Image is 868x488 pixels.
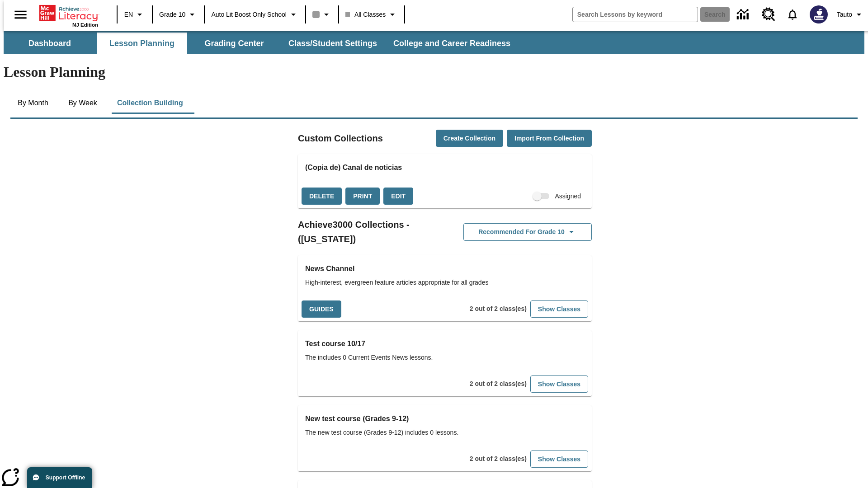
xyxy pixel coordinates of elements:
button: Select a new avatar [804,3,833,26]
button: School: Auto Lit Boost only School, Select your school [208,6,302,23]
button: Dashboard [5,33,95,54]
button: Support Offline [27,467,92,488]
h2: Custom Collections [298,131,383,145]
button: Recommended for Grade 10 [463,223,592,241]
div: Home [39,3,98,28]
a: Home [39,4,98,22]
button: Guides [302,300,341,318]
span: Grade 10 [159,10,185,19]
h2: Achieve3000 Collections - ([US_STATE]) [298,217,445,246]
button: Language: EN, Select a language [120,6,149,23]
span: EN [124,10,133,19]
span: High-interest, evergreen feature articles appropriate for all grades [305,278,585,287]
button: College and Career Readiness [386,33,518,54]
button: Print, will open in a new window [345,188,380,205]
span: Auto Lit Boost only School [211,10,287,19]
button: Open side menu [7,1,34,28]
button: Grading Center [189,33,279,54]
span: 2 out of 2 class(es) [470,305,527,312]
span: Tauto [837,10,852,19]
h3: Test course 10/17 [305,338,585,350]
button: By Month [10,92,56,114]
button: Class: All Classes, Select your class [342,6,401,23]
button: Show Classes [530,375,588,393]
button: Show Classes [530,450,588,468]
h1: Lesson Planning [4,64,864,80]
span: Support Offline [46,474,85,481]
button: Lesson Planning [97,33,187,54]
a: Resource Center, Will open in new tab [756,2,781,27]
button: Collection Building [110,92,190,114]
span: The includes 0 Current Events News lessons. [305,353,585,362]
span: Assigned [555,192,581,201]
input: search field [573,7,698,22]
span: 2 out of 2 class(es) [470,455,527,462]
button: Edit [383,188,413,205]
button: Class/Student Settings [281,33,384,54]
a: Notifications [781,3,804,26]
button: Show Classes [530,300,588,318]
span: The new test course (Grades 9-12) includes 0 lessons. [305,428,585,437]
span: All Classes [345,10,386,19]
button: Create Collection [436,130,503,147]
h3: New test course (Grades 9-12) [305,413,585,425]
div: SubNavbar [4,33,519,54]
a: Data Center [731,2,756,27]
button: Profile/Settings [833,6,868,23]
button: Import from Collection [507,130,592,147]
button: Delete [302,188,342,205]
h3: News Channel [305,263,585,275]
span: NJ Edition [72,22,98,28]
button: Grade: Grade 10, Select a grade [156,6,201,23]
div: SubNavbar [4,31,864,54]
span: 2 out of 2 class(es) [470,380,527,387]
h3: (Copia de) Canal de noticias [305,161,585,174]
button: By Week [60,92,105,114]
img: Avatar [810,5,828,23]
